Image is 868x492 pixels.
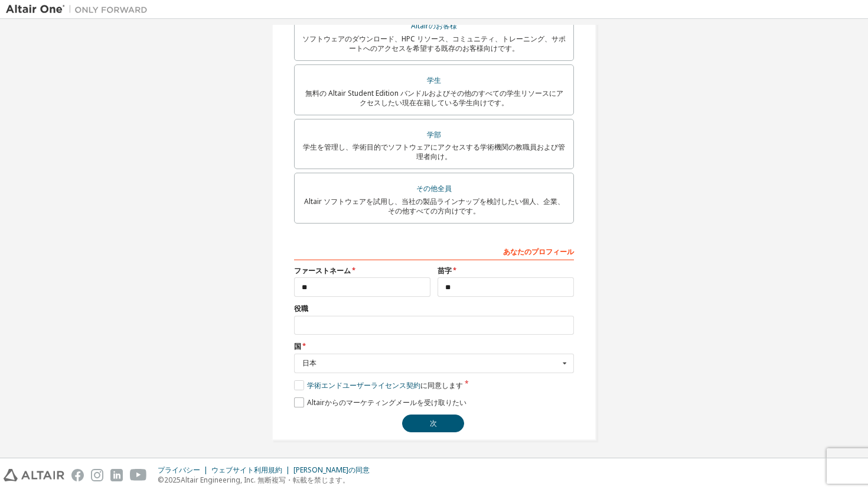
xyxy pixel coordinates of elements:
font: Altair Engineering, Inc. 無断複写・転載を禁じます。 [181,475,350,485]
font: 役職 [294,303,308,313]
button: 次 [402,415,464,432]
font: © [158,475,164,485]
font: あなたのプロフィール [503,247,574,257]
font: Altairからのマ​​ーケティングメールを受け取りたい [307,397,466,407]
img: instagram.svg [91,469,103,481]
img: アルタイルワン [6,4,154,15]
font: 次 [430,418,437,428]
img: facebook.svg [71,469,84,481]
font: 2025 [164,475,181,485]
font: その他全員 [416,183,452,193]
font: に同意します [420,380,463,390]
font: プライバシー [158,465,200,475]
font: 苗字 [438,266,452,276]
font: ソフトウェアのダウンロード、HPC リソース、コミュニティ、トレーニング、サポートへのアクセスを希望する既存のお客様向けです。 [302,34,566,53]
font: 学術 [307,380,321,390]
font: ウェブサイト利用規約 [211,465,282,475]
font: エンドユーザーライセンス契約 [321,380,420,390]
font: 学部 [427,130,441,140]
font: Altairのお客様 [411,21,457,31]
font: 日本 [302,358,316,368]
font: 学生 [427,75,441,85]
font: 学生を管理し、学術目的でソフトウェアにアクセスする学術機関の教職員および管理者向け。 [303,142,565,161]
font: Altair ソフトウェアを試用し、当社の製品ラインナップを検討したい個人、企業、その他すべての方向けです。 [304,196,564,216]
font: [PERSON_NAME]の同意 [293,465,370,475]
font: 国 [294,341,301,351]
font: 無料の Altair Student Edition バンドルおよびその他のすべての学生リソースにアクセスしたい現在在籍している学生向けです。 [305,88,563,108]
font: ファーストネーム [294,266,351,276]
img: youtube.svg [130,469,147,481]
img: linkedin.svg [110,469,123,481]
img: altair_logo.svg [4,469,64,481]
